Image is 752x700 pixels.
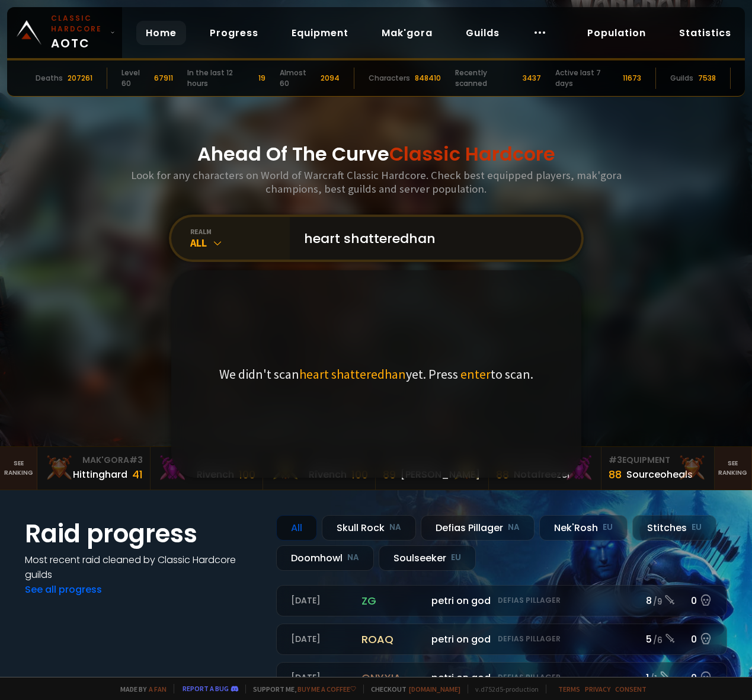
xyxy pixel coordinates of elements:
[455,68,519,89] div: Recently scanned
[190,227,290,236] div: realm
[603,522,613,533] small: EU
[297,685,356,693] a: Buy me a coffee
[121,68,149,89] div: Level 60
[415,73,441,84] div: 848410
[692,522,702,533] small: EU
[558,685,580,693] a: Terms
[73,467,127,482] div: Hittinghard
[183,684,229,693] a: Report a bug
[451,552,461,564] small: EU
[322,515,416,541] div: Skull Rock
[347,552,359,564] small: NA
[126,168,626,196] h3: Look for any characters on World of Warcraft Classic Hardcore. Check best equipped players, mak'g...
[7,7,122,58] a: Classic HardcoreAOTC
[37,447,150,490] a: Mak'Gora#3Hittinghard41
[280,68,316,89] div: Almost 60
[190,236,290,250] div: All
[523,73,541,84] div: 3437
[389,140,555,167] span: Classic Hardcore
[36,73,63,84] div: Deaths
[578,21,655,45] a: Population
[609,454,622,466] span: # 3
[276,662,727,693] a: [DATE]onyxiapetri on godDefias Pillager1 /10
[369,73,410,84] div: Characters
[321,73,340,84] div: 2094
[508,522,520,533] small: NA
[282,21,358,45] a: Equipment
[456,21,509,45] a: Guilds
[585,685,610,693] a: Privacy
[626,467,693,482] div: Sourceoheals
[609,454,706,466] div: Equipment
[276,515,317,541] div: All
[468,685,539,693] span: v. d752d5 - production
[460,366,491,382] span: enter
[555,68,618,89] div: Active last 7 days
[51,13,105,52] span: AOTC
[129,454,143,466] span: # 3
[197,140,555,168] h1: Ahead Of The Curve
[632,515,716,541] div: Stitches
[363,685,460,693] span: Checkout
[601,447,714,490] a: #3Equipment88Sourceoheals
[276,585,727,616] a: [DATE]zgpetri on godDefias Pillager8 /90
[154,73,173,84] div: 67911
[615,685,647,693] a: Consent
[136,21,186,45] a: Home
[389,522,401,533] small: NA
[51,13,105,34] small: Classic Hardcore
[258,73,265,84] div: 19
[187,68,253,89] div: In the last 12 hours
[113,685,167,693] span: Made by
[219,366,533,382] p: We didn't scan yet. Press to scan.
[299,366,406,382] span: heart shatteredhan
[68,73,92,84] div: 207261
[698,73,716,84] div: 7538
[158,454,255,466] div: Mak'Gora
[25,515,262,552] h1: Raid progress
[609,466,622,482] div: 88
[132,466,143,482] div: 41
[276,624,727,655] a: [DATE]roaqpetri on godDefias Pillager5 /60
[421,515,535,541] div: Defias Pillager
[539,515,628,541] div: Nek'Rosh
[297,217,567,260] input: Search a character...
[715,447,752,490] a: Seeranking
[44,454,142,466] div: Mak'Gora
[670,73,693,84] div: Guilds
[151,447,263,490] a: Mak'Gora#2Rivench100
[379,545,476,571] div: Soulseeker
[372,21,442,45] a: Mak'gora
[670,21,741,45] a: Statistics
[25,552,262,582] h4: Most recent raid cleaned by Classic Hardcore guilds
[276,545,374,571] div: Doomhowl
[245,685,356,693] span: Support me,
[25,583,102,596] a: See all progress
[623,73,641,84] div: 11673
[149,685,167,693] a: a fan
[409,685,460,693] a: [DOMAIN_NAME]
[200,21,268,45] a: Progress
